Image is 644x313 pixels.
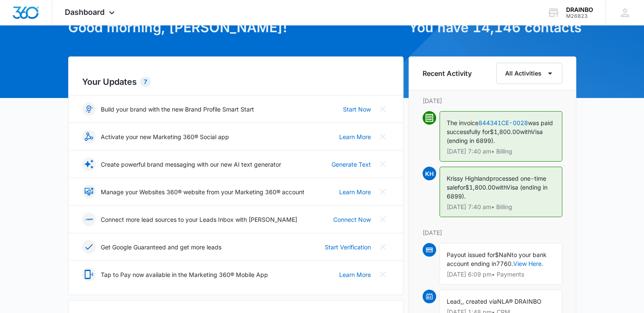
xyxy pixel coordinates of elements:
a: Generate Text [332,160,371,169]
p: Get Google Guaranteed and get more leads [101,243,221,252]
p: [DATE] [423,228,562,237]
p: [DATE] [423,96,562,105]
p: Activate your new Marketing 360® Social app [101,132,229,141]
span: $1,800.00 [465,184,495,191]
span: NLA® DRAINBO [497,298,542,305]
span: Lead, [447,298,462,305]
span: , created via [462,298,497,305]
button: Close [376,130,390,143]
button: All Activities [496,63,562,84]
span: Dashboard [65,8,105,17]
span: Krissy Highland [447,175,489,182]
h1: Good morning, [PERSON_NAME]! [68,17,404,38]
a: Learn More [339,270,371,279]
h2: Your Updates [82,75,390,88]
button: Close [376,212,390,226]
p: [DATE] 7:40 am • Billing [447,148,555,154]
span: processed one-time sale [447,175,546,191]
span: Payout issued for [447,251,495,258]
a: Connect Now [333,215,371,224]
span: 7760. [496,260,513,267]
button: Close [376,185,390,198]
button: Close [376,268,390,281]
button: Close [376,240,390,254]
p: Tap to Pay now available in the Marketing 360® Mobile App [101,270,268,279]
button: Close [376,157,390,171]
a: Start Now [343,105,371,114]
h6: Recent Activity [423,68,472,78]
a: Learn More [339,187,371,196]
a: 844341CE-0028 [478,119,528,126]
h1: You have 14,146 contacts [409,17,576,38]
span: $NaN [495,251,511,258]
p: Manage your Websites 360® website from your Marketing 360® account [101,187,304,196]
a: View Here. [513,260,543,267]
a: Start Verification [325,243,371,252]
span: $1,800.00 [490,128,520,135]
p: [DATE] 7:40 am • Billing [447,204,555,210]
p: Build your brand with the new Brand Profile Smart Start [101,105,254,114]
span: for [458,184,465,191]
span: The invoice [447,119,478,126]
span: KH [423,167,436,180]
div: account name [566,6,593,13]
button: Close [376,102,390,116]
p: [DATE] 6:09 pm • Payments [447,271,555,277]
div: 7 [140,77,151,87]
span: with [495,184,506,191]
span: with [520,128,531,135]
a: Learn More [339,132,371,141]
p: Create powerful brand messaging with our new AI text generator [101,160,281,169]
div: account id [566,13,593,19]
p: Connect more lead sources to your Leads Inbox with [PERSON_NAME] [101,215,297,224]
